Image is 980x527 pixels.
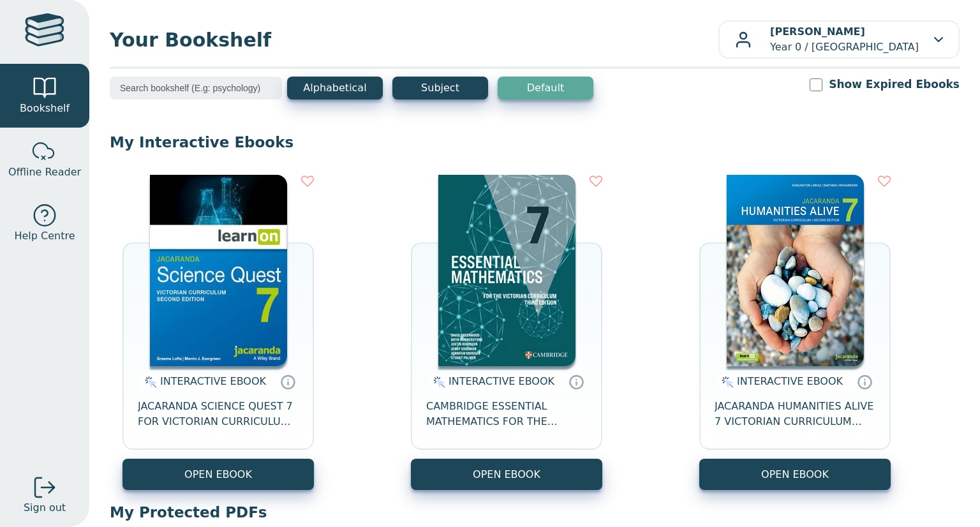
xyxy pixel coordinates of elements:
img: interactive.svg [141,375,157,390]
img: 329c5ec2-5188-ea11-a992-0272d098c78b.jpg [150,175,287,366]
span: INTERACTIVE EBOOK [449,375,554,387]
button: Default [498,77,593,100]
img: interactive.svg [718,375,734,390]
button: [PERSON_NAME]Year 0 / [GEOGRAPHIC_DATA] [718,20,960,59]
b: [PERSON_NAME] [770,26,865,38]
span: Offline Reader [8,165,81,180]
button: OPEN EBOOK [699,459,891,490]
img: 429ddfad-7b91-e911-a97e-0272d098c78b.jpg [727,175,864,366]
label: Show Expired Ebooks [829,77,960,93]
a: Interactive eBooks are accessed online via the publisher’s portal. They contain interactive resou... [568,374,584,389]
span: INTERACTIVE EBOOK [160,375,266,387]
span: CAMBRIDGE ESSENTIAL MATHEMATICS FOR THE VICTORIAN CURRICULUM YEAR 7 EBOOK 3E [426,399,587,429]
span: JACARANDA HUMANITIES ALIVE 7 VICTORIAN CURRICULUM LEARNON EBOOK 2E [715,399,875,429]
button: OPEN EBOOK [411,459,602,490]
span: Bookshelf [20,101,70,116]
span: JACARANDA SCIENCE QUEST 7 FOR VICTORIAN CURRICULUM LEARNON 2E EBOOK [138,399,299,429]
img: a4cdec38-c0cf-47c5-bca4-515c5eb7b3e9.png [438,175,575,366]
span: INTERACTIVE EBOOK [737,375,843,387]
p: My Protected PDFs [110,503,960,522]
input: Search bookshelf (E.g: psychology) [110,77,282,100]
p: My Interactive Ebooks [110,133,960,152]
button: Alphabetical [287,77,383,100]
button: Subject [392,77,488,100]
a: Interactive eBooks are accessed online via the publisher’s portal. They contain interactive resou... [857,374,872,389]
button: OPEN EBOOK [122,459,314,490]
span: Your Bookshelf [110,26,718,54]
span: Help Centre [14,228,75,244]
p: Year 0 / [GEOGRAPHIC_DATA] [770,24,919,55]
a: Interactive eBooks are accessed online via the publisher’s portal. They contain interactive resou... [280,374,295,389]
span: Sign out [24,500,66,516]
img: interactive.svg [429,375,445,390]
